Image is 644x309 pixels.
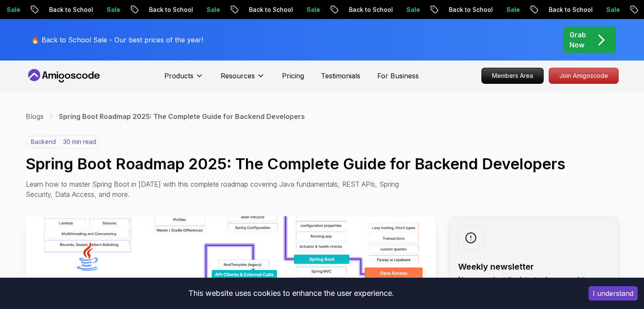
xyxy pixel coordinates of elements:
p: Back to School [142,6,200,14]
a: Join Amigoscode [549,68,619,84]
p: Learn how to master Spring Boot in [DATE] with this complete roadmap covering Java fundamentals, ... [26,179,405,199]
button: Products [164,71,204,88]
p: Sale [400,6,427,14]
a: Pricing [282,71,304,81]
p: Back to School [42,6,100,14]
p: Resources [221,71,255,81]
p: Spring Boot Roadmap 2025: The Complete Guide for Backend Developers [59,111,305,121]
p: 🔥 Back to School Sale - Our best prices of the year! [31,35,203,45]
a: For Business [377,71,419,81]
a: Members Area [481,68,544,84]
p: Sale [200,6,227,14]
p: Products [164,71,193,81]
div: This website uses cookies to enhance the user experience. [6,284,576,303]
p: Sale [300,6,327,14]
p: Sale [100,6,127,14]
p: Members Area [482,68,543,83]
h2: Weekly newsletter [458,261,610,273]
p: 30 min read [63,138,96,146]
p: Back to School [442,6,500,14]
p: Back to School [242,6,300,14]
button: Accept cookies [589,286,638,301]
p: Back to School [342,6,400,14]
button: Resources [221,71,265,88]
a: Blogs [26,111,44,121]
p: Grab Now [569,30,586,50]
p: No spam. Just the latest releases and tips, interesting articles, and exclusive interviews in you... [458,274,610,305]
h1: Spring Boot Roadmap 2025: The Complete Guide for Backend Developers [26,155,619,172]
p: backend [27,136,60,147]
p: Sale [600,6,627,14]
a: Testimonials [321,71,360,81]
p: Sale [500,6,527,14]
p: Join Amigoscode [549,68,618,83]
p: Back to School [542,6,600,14]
